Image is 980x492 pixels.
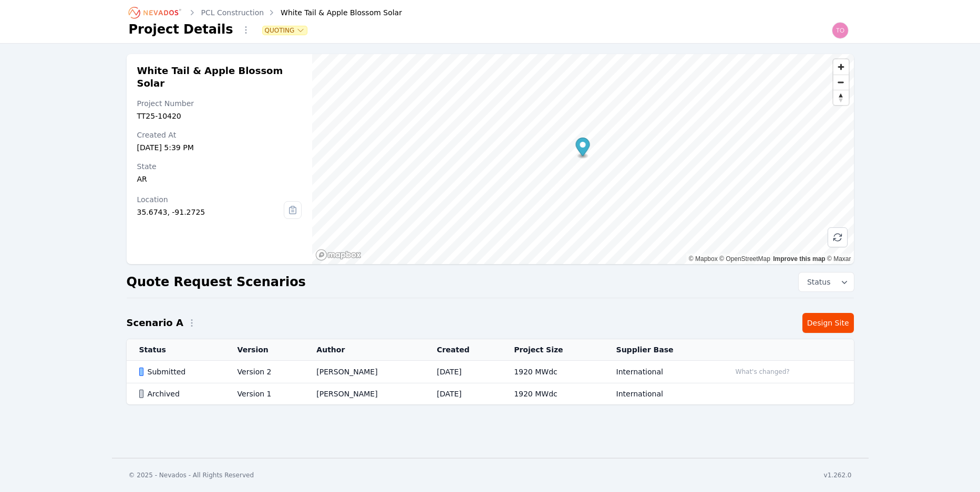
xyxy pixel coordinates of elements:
td: 1920 MWdc [501,383,603,405]
div: State [137,161,302,172]
a: OpenStreetMap [719,255,770,263]
td: [PERSON_NAME] [304,383,424,405]
button: Quoting [263,26,307,35]
a: Improve this map [773,255,825,263]
a: Maxar [827,255,851,263]
span: Reset bearing to north [833,90,849,105]
div: [DATE] 5:39 PM [137,142,302,153]
td: International [604,383,718,405]
div: Project Number [137,98,302,109]
canvas: Map [312,54,853,264]
button: Zoom out [833,75,849,90]
th: Version [225,339,304,361]
th: Project Size [501,339,603,361]
td: 1920 MWdc [501,361,603,383]
h2: Scenario A [127,316,183,330]
td: [DATE] [424,361,501,383]
a: Mapbox homepage [315,249,362,261]
div: TT25-10420 [137,111,302,121]
button: Zoom in [833,59,849,75]
th: Status [127,339,225,361]
td: International [604,361,718,383]
div: White Tail & Apple Blossom Solar [266,7,402,18]
td: [DATE] [424,383,501,405]
div: Created At [137,130,302,140]
tr: ArchivedVersion 1[PERSON_NAME][DATE]1920 MWdcInternational [127,383,854,405]
button: Status [799,273,854,291]
div: Location [137,194,284,205]
div: Submitted [139,367,220,377]
h1: Project Details [129,21,233,38]
a: Mapbox [689,255,718,263]
button: Reset bearing to north [833,90,849,105]
div: © 2025 - Nevados - All Rights Reserved [129,471,254,479]
div: v1.262.0 [824,471,852,479]
div: Archived [139,389,220,399]
td: [PERSON_NAME] [304,361,424,383]
h2: White Tail & Apple Blossom Solar [137,65,302,90]
td: Version 2 [225,361,304,383]
th: Supplier Base [604,339,718,361]
h2: Quote Request Scenarios [127,274,306,290]
div: Map marker [576,138,590,159]
th: Created [424,339,501,361]
tr: SubmittedVersion 2[PERSON_NAME][DATE]1920 MWdcInternationalWhat's changed? [127,361,854,383]
th: Author [304,339,424,361]
td: Version 1 [225,383,304,405]
button: What's changed? [731,366,795,378]
a: Design Site [802,313,854,333]
div: AR [137,174,302,184]
span: Status [803,277,831,287]
div: 35.6743, -91.2725 [137,207,284,217]
img: todd.padezanin@nevados.solar [832,22,849,39]
nav: Breadcrumb [129,4,402,21]
a: PCL Construction [201,7,264,18]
